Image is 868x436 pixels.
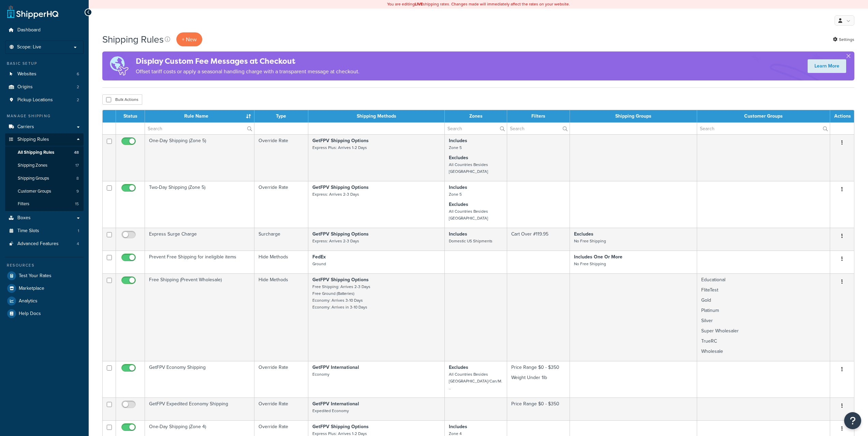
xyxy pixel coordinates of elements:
span: Filters [18,201,29,207]
th: Zones [445,110,507,122]
span: 17 [75,163,79,168]
small: All Countries Besides [GEOGRAPHIC_DATA]/Can/M... [449,371,502,391]
span: Shipping Zones [18,163,47,168]
td: GetFPV Economy Shipping [145,361,254,397]
span: Pickup Locations [17,97,53,103]
th: Filters [507,110,570,122]
td: Override Rate [254,361,308,397]
a: Boxes [5,212,84,224]
span: Help Docs [19,311,41,317]
a: Test Your Rates [5,270,84,282]
b: LIVE [415,1,423,7]
a: Marketplace [5,282,84,295]
small: Ground [312,261,326,267]
strong: Includes [449,184,467,191]
p: Super Wholesaler [701,328,826,334]
span: 48 [74,150,79,155]
td: Two-Day Shipping (Zone 5) [145,181,254,228]
input: Search [697,123,830,134]
strong: GetFPV International [312,400,359,407]
span: 9 [76,189,79,194]
small: Domestic US Shipments [449,238,492,244]
td: Override Rate [254,397,308,420]
span: 6 [77,71,79,77]
td: Override Rate [254,134,308,181]
td: Override Rate [254,181,308,228]
small: Express: Arrives 2-3 Days [312,191,359,197]
td: One-Day Shipping (Zone 5) [145,134,254,181]
a: Pickup Locations 2 [5,94,84,106]
li: Dashboard [5,24,84,36]
span: Advanced Features [17,241,59,247]
a: Shipping Groups 8 [5,172,84,185]
p: Gold [701,297,826,304]
a: Origins 2 [5,81,84,93]
small: All Countries Besides [GEOGRAPHIC_DATA] [449,208,488,221]
input: Search [445,123,507,134]
p: Weight Under 1lb [511,374,565,381]
li: Shipping Zones [5,159,84,172]
strong: Includes [449,230,467,238]
small: Zone 5 [449,145,462,151]
li: Help Docs [5,307,84,320]
strong: GetFPV Shipping Options [312,137,369,144]
strong: Includes [449,137,467,144]
li: Advanced Features [5,238,84,250]
th: Shipping Groups [570,110,697,122]
a: ShipperHQ Home [7,5,58,19]
p: + New [176,32,202,46]
span: Marketplace [19,286,44,291]
td: Hide Methods [254,251,308,273]
span: Carriers [17,124,34,130]
li: Pickup Locations [5,94,84,106]
strong: GetFPV Shipping Options [312,230,369,238]
td: Hide Methods [254,273,308,361]
td: Price Range $0 - $350 [507,397,570,420]
a: Time Slots 1 [5,225,84,237]
strong: Includes [449,423,467,430]
a: Advanced Features 4 [5,238,84,250]
strong: FedEx [312,253,326,260]
th: Shipping Methods [308,110,445,122]
strong: Includes One Or More [574,253,622,260]
li: All Shipping Rules [5,146,84,159]
a: Filters 15 [5,198,84,210]
a: Websites 6 [5,68,84,80]
span: Time Slots [17,228,39,234]
span: Shipping Rules [17,137,49,142]
p: Silver [701,317,826,324]
p: FliteTest [701,287,826,294]
th: Type [254,110,308,122]
strong: Excludes [449,364,468,371]
a: Shipping Rules [5,133,84,146]
td: Surcharge [254,228,308,251]
a: Settings [833,35,854,44]
span: 2 [77,84,79,90]
p: TrueRC [701,338,826,345]
td: Cart Over #119.95 [507,228,570,251]
small: All Countries Besides [GEOGRAPHIC_DATA] [449,162,488,175]
li: Analytics [5,295,84,307]
div: Manage Shipping [5,113,84,119]
small: No Free Shipping [574,261,606,267]
span: Test Your Rates [19,273,52,279]
span: Dashboard [17,27,41,33]
span: Customer Groups [18,189,51,194]
p: Platinum [701,307,826,314]
small: Express: Arrives 2-3 Days [312,238,359,244]
li: Customer Groups [5,185,84,198]
div: Resources [5,262,84,268]
strong: Excludes [574,230,593,238]
span: All Shipping Rules [18,150,54,155]
td: Price Range $0 - $350 [507,361,570,397]
small: Economy [312,371,329,377]
h1: Shipping Rules [102,33,164,46]
small: Free Shipping: Arrives 2-3 Days Free Ground (Batteries) Economy: Arrives 3-10 Days Economy: Arriv... [312,284,370,310]
strong: GetFPV Shipping Options [312,276,369,283]
td: GetFPV Expedited Economy Shipping [145,397,254,420]
strong: GetFPV International [312,364,359,371]
td: Express Surge Charge [145,228,254,251]
li: Time Slots [5,225,84,237]
h4: Display Custom Fee Messages at Checkout [136,56,359,67]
